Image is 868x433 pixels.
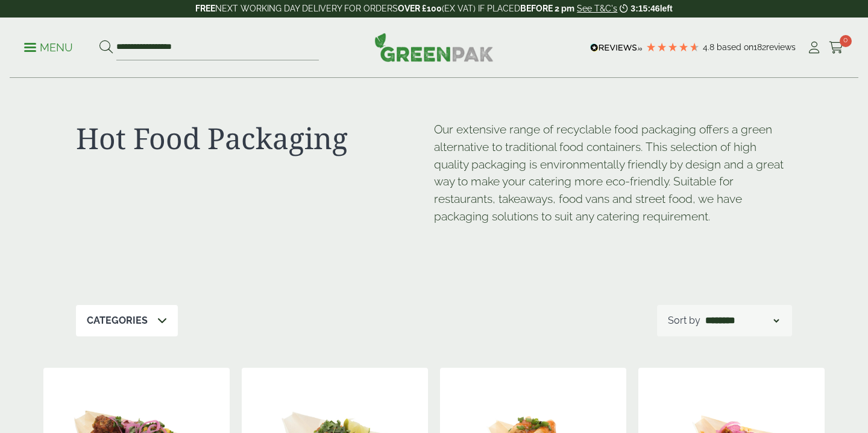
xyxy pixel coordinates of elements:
img: REVIEWS.io [590,43,643,52]
span: 3:15:46 [631,4,659,13]
select: Shop order [703,313,781,328]
div: 4.79 Stars [646,42,700,53]
p: Our extensive range of recyclable food packaging offers a green alternative to traditional food c... [434,121,792,225]
a: Menu [24,40,73,53]
strong: BEFORE 2 pm [520,4,574,13]
span: 182 [753,42,766,52]
span: reviews [766,42,796,52]
h1: Hot Food Packaging [76,121,434,156]
span: 0 [840,35,852,47]
i: Cart [829,42,844,54]
img: GreenPak Supplies [374,33,494,62]
i: My Account [807,42,822,54]
p: Sort by [668,313,700,328]
a: 0 [829,39,844,57]
span: 4.8 [703,42,717,52]
span: left [660,4,673,13]
p: [URL][DOMAIN_NAME] [434,236,435,237]
strong: FREE [195,4,215,13]
span: Based on [717,42,753,52]
p: Categories [87,313,148,328]
a: See T&C's [577,4,617,13]
p: Menu [24,40,73,55]
strong: OVER £100 [398,4,442,13]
